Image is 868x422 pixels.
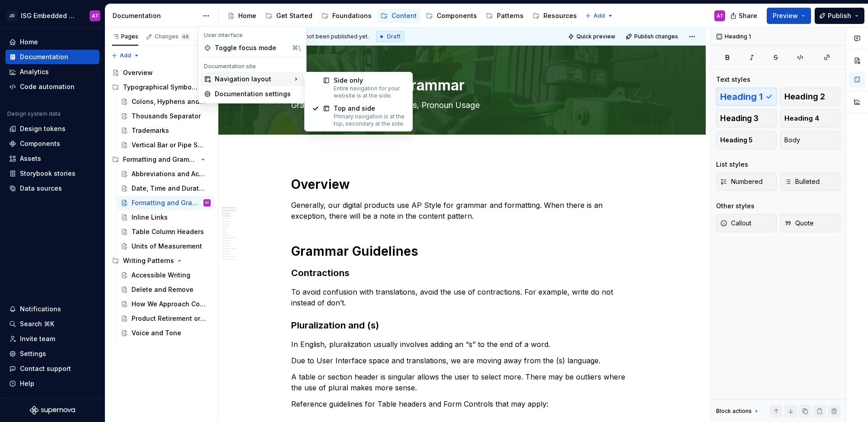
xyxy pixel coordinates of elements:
div: Documentation settings [215,89,301,98]
div: Side only [334,76,405,85]
div: ⌘\ [292,43,301,52]
div: Top and side [334,104,405,113]
div: Toggle focus mode [215,43,288,52]
div: User interface [200,32,304,39]
div: Primary navigation is at the top, secondary at the side. [334,113,405,127]
div: Navigation layout [200,72,304,86]
div: Entire navigation for your website is at the side. [334,85,405,99]
div: Documentation site [200,63,304,70]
